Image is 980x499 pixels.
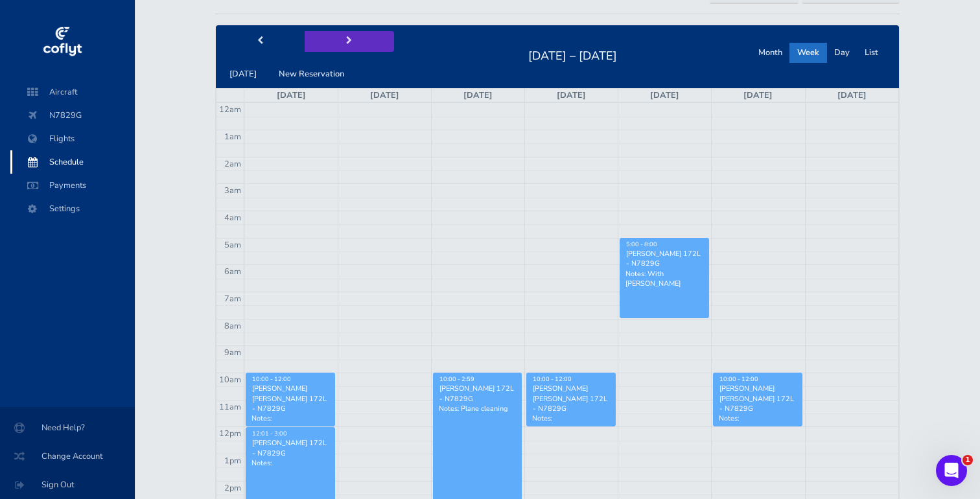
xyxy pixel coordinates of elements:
div: [PERSON_NAME] [PERSON_NAME] 172L - N7829G [719,384,797,413]
a: [DATE] [277,89,306,101]
button: next [305,31,394,51]
span: 11am [219,401,241,413]
div: [PERSON_NAME] 172L - N7829G [625,249,703,268]
span: Payments [23,174,122,197]
button: prev [216,31,305,51]
span: Flights [23,127,122,150]
span: Need Help? [16,416,119,439]
span: N7829G [23,104,122,127]
span: Sign Out [16,473,119,496]
a: [DATE] [837,89,867,101]
button: Day [826,43,857,63]
a: [DATE] [370,89,399,101]
a: [DATE] [463,89,493,101]
span: 12pm [219,428,241,439]
span: 4am [224,212,241,224]
span: 9am [224,347,241,358]
span: 10am [219,374,241,386]
p: Notes: [251,413,329,423]
p: Notes: Plane cleaning [439,404,517,413]
p: Notes: [719,413,797,423]
button: List [857,43,886,63]
span: 2am [224,158,241,170]
div: [PERSON_NAME] 172L - N7829G [439,384,517,403]
span: 10:00 - 12:00 [252,375,291,383]
button: [DATE] [222,64,264,84]
span: 5:00 - 8:00 [626,240,657,248]
span: 3am [224,185,241,196]
span: 10:00 - 12:00 [719,375,758,383]
button: New Reservation [271,64,352,84]
div: [PERSON_NAME] [PERSON_NAME] 172L - N7829G [532,384,610,413]
span: 1am [224,131,241,143]
span: 5am [224,239,241,251]
span: 10:00 - 12:00 [533,375,572,383]
button: Month [751,43,790,63]
span: 12am [219,104,241,115]
span: Change Account [16,445,119,468]
h2: [DATE] – [DATE] [520,45,625,64]
img: coflyt logo [41,23,84,62]
span: 2pm [224,482,241,494]
span: 6am [224,266,241,277]
div: [PERSON_NAME] 172L - N7829G [251,438,329,458]
p: Notes: [532,413,610,423]
a: [DATE] [650,89,679,101]
iframe: Intercom live chat [936,455,967,486]
p: Notes: With [PERSON_NAME] [625,269,703,288]
a: [DATE] [743,89,773,101]
span: 1 [962,455,973,465]
span: Aircraft [23,80,122,104]
span: 8am [224,320,241,332]
p: Notes: [251,458,329,468]
a: [DATE] [557,89,586,101]
span: 12:01 - 3:00 [252,430,287,437]
span: Schedule [23,150,122,174]
span: Settings [23,197,122,220]
button: Week [789,43,827,63]
span: 1pm [224,455,241,467]
span: 10:00 - 2:59 [439,375,474,383]
span: 7am [224,293,241,305]
div: [PERSON_NAME] [PERSON_NAME] 172L - N7829G [251,384,329,413]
